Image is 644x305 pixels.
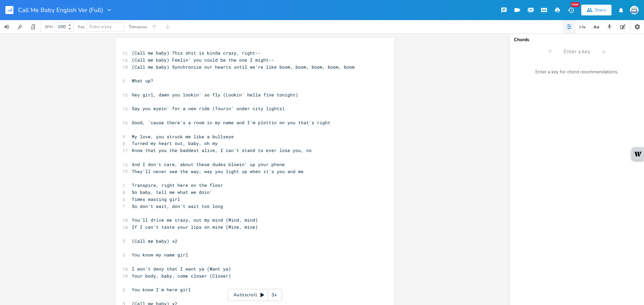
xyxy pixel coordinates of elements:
div: Autoscroll [228,289,282,301]
span: My love, you struck me like a bullseye [132,134,234,140]
div: Key [78,25,85,29]
span: Enter a key [563,48,590,56]
span: You know my name girl [132,252,188,258]
div: Chords [514,37,640,42]
div: Enter a key for chord recommendations. [510,65,644,79]
div: Transpose [128,25,147,29]
span: So baby, tell me what we doin' [132,189,212,195]
button: New [564,4,578,16]
div: 3x [268,289,280,301]
div: Share [595,7,606,13]
span: And I don't care, about these dudes blowin' up your phone [132,161,285,167]
span: (Call me baby) x2 [132,238,177,244]
span: I won't deny that I want ya (Want ya) [132,266,231,272]
span: Enter a key [90,24,112,30]
span: (Call me baby) Synchronize our hearts until we're like boom, boom, boom, boom, boom [132,64,355,70]
span: Hey girl, damn you lookin' so fly (Lookin' hella fine tonight) [132,92,298,98]
button: Share [581,5,611,15]
span: They'll never see the way, way you light up when it's you and me [132,168,304,174]
span: You'll drive me crazy, out my mind (Mind, mind) [132,217,258,223]
span: Call Me Baby English Ver (Full) [18,7,103,13]
img: Sign In [630,6,639,14]
span: You know I'm here girl [132,287,191,293]
span: So don't wait, don't wait too long [132,203,223,209]
span: (Call me baby) This shit is kinda crazy, right-- [132,50,261,56]
span: Say you eyein' for a new ride (Tourin' under city lights) [132,105,285,111]
span: Good, 'cause there's a room in my name and I'm plottin on you that's right [132,120,330,126]
span: Your body, baby, come closer (Closer) [132,273,231,279]
span: If I can't taste your lips on mine (Mine, mine) [132,224,258,230]
span: What up? [132,78,153,84]
span: (Call me baby) Feelin' you could be the one I might-- [132,57,274,63]
span: Transpire, right here on the floor [132,182,223,188]
span: Times wasting girl [132,196,180,202]
span: Turned my heart out, baby, oh my [132,140,218,146]
div: BPM [45,25,53,29]
span: Know that you the baddest alive, I can't stand to ever lose you, no [132,147,312,153]
div: New [571,2,580,7]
